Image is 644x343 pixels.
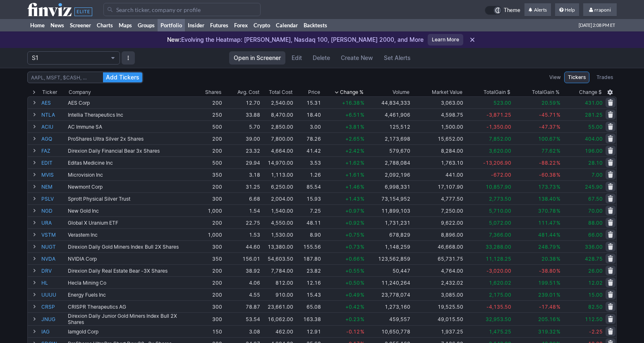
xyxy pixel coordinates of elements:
[27,72,143,83] input: AAPL, MSFT, $CASH, …
[484,88,510,96] div: Gain $
[135,19,158,31] a: Groups
[556,100,560,106] span: %
[237,88,259,96] div: Avg. Cost
[261,168,294,180] td: 1,113.00
[360,268,364,274] span: %
[345,280,360,286] span: +0.50
[68,280,192,286] div: Hecla Mining Co
[556,124,560,130] span: %
[485,6,520,15] a: Theme
[41,301,66,312] a: CRSP
[360,256,364,262] span: %
[504,6,520,15] span: Theme
[539,172,556,178] span: -60.38
[360,184,364,190] span: %
[167,36,424,44] p: Evolving the Heatmap: [PERSON_NAME], Nasdaq 100, [PERSON_NAME] 2000, and More
[541,256,556,262] span: 20.38
[48,19,67,31] a: News
[489,208,511,214] span: 5,710.00
[360,100,364,106] span: %
[365,156,412,168] td: 2,788,084
[588,268,603,274] span: 26.00
[556,256,560,262] span: %
[596,73,613,82] span: Trades
[68,184,192,190] div: Newmont Corp
[345,208,360,214] span: +0.97
[365,240,412,252] td: 1,148,259
[261,192,294,204] td: 2,004.00
[68,208,192,214] div: New Gold Inc
[41,181,66,192] a: NEM
[294,168,322,180] td: 1.26
[261,180,294,192] td: 6,250.00
[593,72,617,83] a: Trades
[294,240,322,252] td: 155.56
[360,160,364,166] span: %
[193,168,223,180] td: 350
[103,72,142,82] button: Add Tickers
[41,241,66,252] a: NUGT
[345,244,360,250] span: +0.73
[193,240,223,252] td: 300
[193,180,223,192] td: 200
[294,228,322,240] td: 8.90
[193,156,223,168] td: 500
[193,120,223,132] td: 500
[223,276,261,288] td: 4.06
[345,184,360,190] span: +1.46
[379,51,415,65] a: Set Alerts
[345,232,360,238] span: +0.75
[493,100,511,106] span: 523.00
[41,145,66,156] a: FAZ
[68,256,192,262] div: NVIDIA Corp
[193,144,223,156] td: 200
[411,96,464,108] td: 3,063.00
[342,100,360,106] span: +16.38
[360,196,364,202] span: %
[585,244,603,250] span: 336.00
[365,96,412,108] td: 44,834,333
[360,220,364,226] span: %
[484,88,495,96] span: Total
[539,124,556,130] span: -47.37
[41,217,66,228] a: URA
[41,109,66,120] a: NTLA
[223,168,261,180] td: 3.18
[360,292,364,298] span: %
[41,133,66,144] a: AGQ
[489,220,511,226] span: 5,072.00
[411,168,464,180] td: 441.00
[223,264,261,276] td: 38.92
[365,132,412,144] td: 2,173,698
[68,124,192,130] div: AC Immune SA
[588,124,603,130] span: 55.00
[365,228,412,240] td: 678,829
[68,292,192,298] div: Energy Fuels Inc
[428,34,463,46] a: Learn More
[588,196,603,202] span: 67.50
[261,120,294,132] td: 2,850.00
[223,156,261,168] td: 29.94
[313,54,330,62] span: Delete
[411,108,464,120] td: 4,598.75
[524,3,551,17] a: Alerts
[193,216,223,228] td: 200
[360,172,364,178] span: %
[68,112,192,118] div: Intellia Therapeutics Inc
[360,124,364,130] span: %
[27,88,41,96] div: Expand All
[345,160,360,166] span: +1.62
[365,168,412,180] td: 2,092,196
[41,97,66,108] a: AES
[539,112,556,118] span: -45.71
[585,184,603,190] span: 245.90
[538,220,556,226] span: 111.47
[594,7,611,13] span: rraponi
[411,120,464,132] td: 1,500.00
[556,268,560,274] span: %
[532,88,560,96] div: Gain %
[538,280,556,286] span: 199.51
[68,160,192,166] div: Editas Medicine Inc
[360,232,364,238] span: %
[411,180,464,192] td: 17,107.90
